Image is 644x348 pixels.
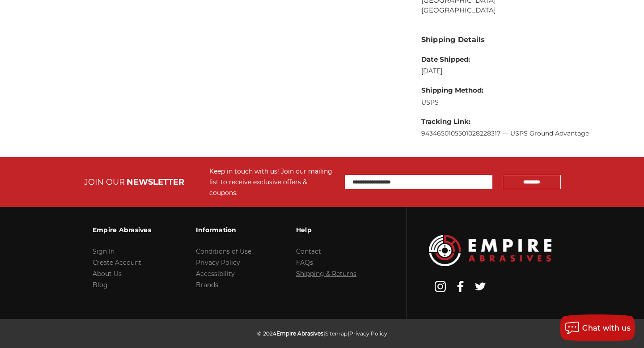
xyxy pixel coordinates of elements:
a: Create Account [93,259,141,267]
img: Empire Abrasives Logo Image [429,235,551,267]
a: Accessibility [196,270,235,278]
span: Empire Abrasives [276,330,323,337]
a: Privacy Policy [196,259,240,267]
span: Chat with us [582,324,631,332]
a: Sign In [93,247,114,255]
a: FAQs [296,259,313,267]
dt: Tracking Link: [421,117,589,127]
h3: Shipping Details [421,34,601,45]
dd: [DATE] [421,67,589,76]
a: Privacy Policy [349,330,387,337]
p: © 2024 | | [257,328,387,339]
li: [GEOGRAPHIC_DATA] [421,5,601,16]
span: JOIN OUR [84,177,125,187]
a: Sitemap [325,330,347,337]
div: Keep in touch with us! Join our mailing list to receive exclusive offers & coupons. [209,166,336,198]
a: 9434650105501028228317 — USPS Ground Advantage [421,129,589,137]
dt: Date Shipped: [421,55,589,65]
dd: USPS [421,98,589,107]
a: About Us [93,270,122,278]
span: NEWSLETTER [127,177,184,187]
a: Blog [93,281,108,289]
h3: Empire Abrasives [93,221,151,239]
a: Shipping & Returns [296,270,356,278]
dt: Shipping Method: [421,85,589,96]
h3: Help [296,221,356,239]
button: Chat with us [560,314,635,341]
a: Contact [296,247,321,255]
a: Brands [196,281,218,289]
h3: Information [196,221,251,239]
a: Conditions of Use [196,247,251,255]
